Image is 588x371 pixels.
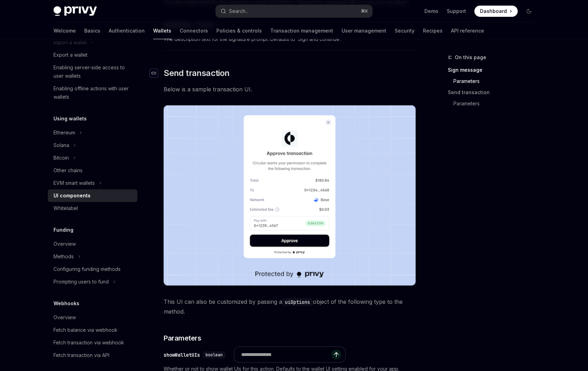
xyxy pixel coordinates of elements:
[48,238,137,250] a: Overview
[53,351,109,359] div: Fetch transaction via API
[48,82,137,103] a: Enabling offline actions with user wallets
[53,166,83,175] div: Other chains
[53,265,121,273] div: Configuring funding methods
[53,154,69,162] div: Bitcoin
[53,313,76,322] div: Overview
[164,35,416,43] span: The description text for the signature prompt. Defaults to ‘Sign and continue’.
[216,22,262,39] a: Policies & controls
[48,263,137,275] a: Configuring funding methods
[53,191,91,200] div: UI components
[453,98,540,109] a: Parameters
[48,324,137,336] a: Fetch balance via webhook
[448,87,540,98] a: Send transaction
[164,105,416,286] img: images/Trans.png
[53,84,133,101] div: Enabling offline actions with user wallets
[270,22,333,39] a: Transaction management
[48,349,137,362] a: Fetch transaction via API
[480,8,507,15] span: Dashboard
[453,76,540,87] a: Parameters
[53,51,87,59] div: Export a wallet
[53,22,76,39] a: Welcome
[53,128,75,137] div: Ethereum
[53,240,76,248] div: Overview
[53,252,74,261] div: Methods
[342,22,386,39] a: User management
[164,297,416,316] span: This UI can also be customized by passing a object of the following type to the method.
[395,22,415,39] a: Security
[451,22,484,39] a: API reference
[448,64,540,76] a: Sign message
[53,6,97,16] img: dark logo
[361,8,368,14] span: ⌘ K
[164,68,229,79] span: Send transaction
[180,22,208,39] a: Connectors
[523,6,535,17] button: Toggle dark mode
[153,22,171,39] a: Wallets
[53,63,133,80] div: Enabling server-side access to user wallets
[53,278,109,286] div: Prompting users to fund
[447,8,466,15] a: Support
[229,7,249,15] div: Search...
[48,49,137,61] a: Export a wallet
[48,164,137,177] a: Other chains
[48,311,137,324] a: Overview
[53,326,117,334] div: Fetch balance via webhook
[53,114,87,123] h5: Using wallets
[53,141,69,149] div: Solana
[53,204,78,212] div: Whitelabel
[48,61,137,82] a: Enabling server-side access to user wallets
[109,22,145,39] a: Authentication
[282,298,313,306] code: uiOptions
[455,53,486,62] span: On this page
[423,22,443,39] a: Recipes
[53,299,79,308] h5: Webhooks
[150,68,164,79] a: Navigate to header
[474,6,518,17] a: Dashboard
[424,8,438,15] a: Demo
[164,333,201,343] span: Parameters
[216,5,372,17] button: Search...⌘K
[53,226,73,234] h5: Funding
[53,179,95,187] div: EVM smart wallets
[48,202,137,215] a: Whitelabel
[164,84,416,94] span: Below is a sample transaction UI.
[48,189,137,202] a: UI components
[84,22,100,39] a: Basics
[48,336,137,349] a: Fetch transaction via webhook
[331,350,341,359] button: Send message
[53,338,124,347] div: Fetch transaction via webhook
